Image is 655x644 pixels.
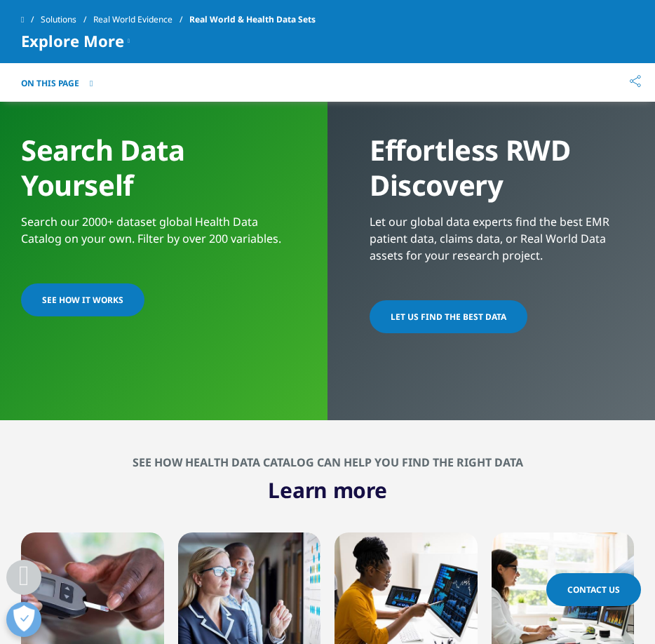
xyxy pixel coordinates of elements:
p: Search our 2000+ dataset global Health Data Catalog on your own. Filter by over 200 variables. [21,213,285,255]
div: Effortless RWD Discovery​ [370,105,634,203]
a: Real World Evidence [93,7,189,32]
span: Contact Us [567,584,620,596]
h2: See how Health Data Catalog can help you find the right data [21,455,634,469]
button: On This Page [21,78,93,89]
h1: Learn more [21,469,634,504]
span: Real World & Health Data Sets [189,7,316,32]
span: LET US FIND THE BEST DATA​ [391,311,506,323]
a: Contact Us [546,573,641,606]
a: Solutions [41,7,93,32]
div: Search Data Yourself​ [21,105,285,203]
span: SEE HOW IT WORKS [42,294,123,306]
button: Open Preferences [6,602,41,637]
span: Explore More [21,32,124,49]
a: LET US FIND THE BEST DATA​ [370,300,527,333]
p: Let our global data experts find the best EMR patient data, claims data, or Real World Data asset... [370,213,634,272]
a: SEE HOW IT WORKS [21,283,144,316]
